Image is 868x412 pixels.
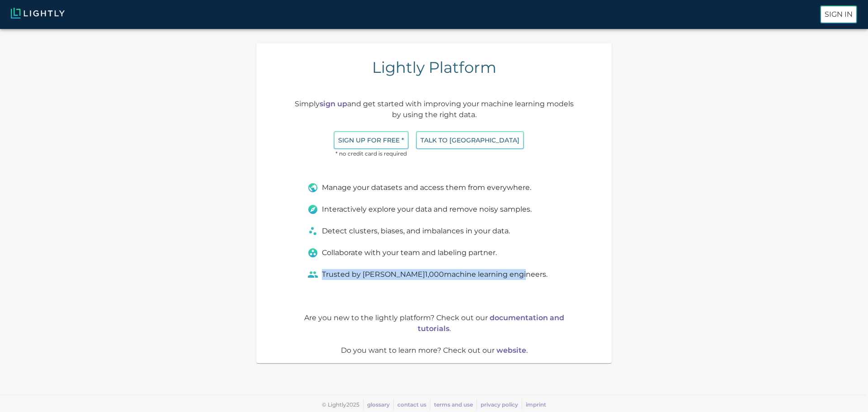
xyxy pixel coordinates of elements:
a: terms and use [434,401,473,408]
span: © Lightly 2025 [322,401,359,408]
div: Collaborate with your team and labeling partner. [307,247,561,258]
a: documentation and tutorials [418,313,564,333]
img: Lightly [11,8,65,19]
a: sign up [320,99,347,108]
a: Sign up for free * [334,136,409,144]
div: Manage your datasets and access them from everywhere. [307,182,561,193]
div: Trusted by [PERSON_NAME] 1,000 machine learning engineers. [307,269,561,280]
p: Are you new to the lightly platform? Check out our . [293,313,576,334]
h4: Lightly Platform [372,58,496,77]
div: Detect clusters, biases, and imbalances in your data. [307,226,561,237]
a: privacy policy [481,401,518,408]
button: Talk to [GEOGRAPHIC_DATA] [416,131,524,150]
p: Do you want to learn more? Check out our . [293,345,576,356]
span: * no credit card is required [334,149,409,158]
button: Sign In [820,5,857,24]
button: Sign up for free * [334,131,409,150]
p: Sign In [825,9,853,20]
a: imprint [526,401,546,408]
a: Talk to [GEOGRAPHIC_DATA] [416,136,524,144]
div: Interactively explore your data and remove noisy samples. [307,204,561,215]
a: glossary [367,401,390,408]
a: website [496,346,526,355]
p: Simply and get started with improving your machine learning models by using the right data. [293,99,576,120]
a: contact us [397,401,426,408]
